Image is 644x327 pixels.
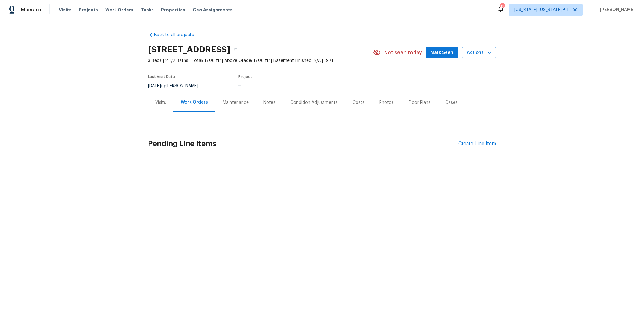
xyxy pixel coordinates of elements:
[59,7,71,13] span: Visits
[223,100,249,106] div: Maintenance
[148,75,175,79] span: Last Visit Date
[79,7,98,13] span: Projects
[155,100,166,106] div: Visits
[230,44,241,55] button: Copy Address
[409,100,430,106] div: Floor Plans
[181,99,208,105] div: Work Orders
[379,100,394,106] div: Photos
[148,58,373,64] span: 3 Beds | 2 1/2 Baths | Total: 1708 ft² | Above Grade: 1708 ft² | Basement Finished: N/A | 1971
[514,7,569,13] span: [US_STATE] [US_STATE] + 1
[263,100,275,106] div: Notes
[462,47,496,59] button: Actions
[148,82,206,90] div: by [PERSON_NAME]
[148,84,161,88] span: [DATE]
[467,49,491,57] span: Actions
[430,49,453,57] span: Mark Seen
[290,100,338,106] div: Condition Adjustments
[105,7,133,13] span: Work Orders
[148,129,458,158] h2: Pending Line Items
[148,32,207,38] a: Back to all projects
[21,7,41,13] span: Maestro
[458,141,496,147] div: Create Line Item
[500,4,504,10] div: 12
[148,47,230,53] h2: [STREET_ADDRESS]
[161,7,185,13] span: Properties
[426,47,458,59] button: Mark Seen
[353,100,365,106] div: Costs
[193,7,233,13] span: Geo Assignments
[384,50,422,56] span: Not seen today
[238,75,252,79] span: Project
[141,8,154,12] span: Tasks
[445,100,458,106] div: Cases
[238,82,357,87] div: ...
[597,7,635,13] span: [PERSON_NAME]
